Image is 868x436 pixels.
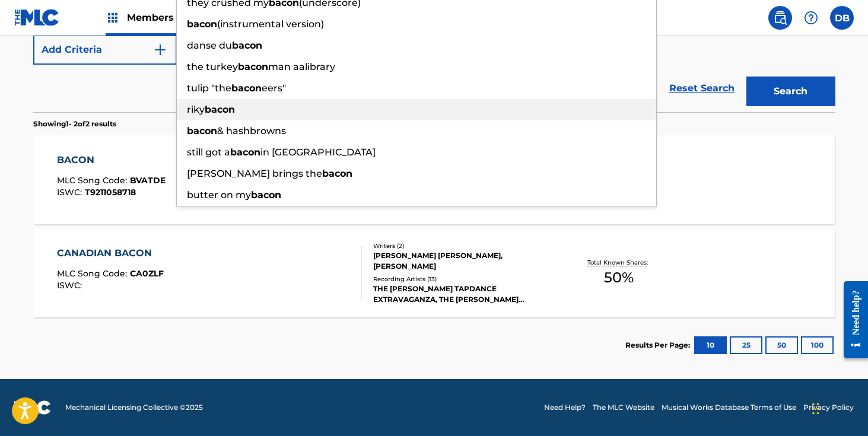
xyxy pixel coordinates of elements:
iframe: Resource Center [835,272,868,368]
div: CANADIAN BACON [57,246,164,260]
span: T9211058718 [85,187,136,198]
button: 10 [694,336,727,354]
span: danse du [187,40,232,51]
div: Drag [812,391,819,427]
img: logo [14,400,51,415]
span: the turkey [187,61,238,72]
strong: bacon [205,104,235,115]
div: User Menu [830,6,854,30]
p: Results Per Page: [625,340,693,351]
strong: bacon [187,125,217,136]
img: help [804,11,818,25]
button: Search [746,77,835,106]
a: Reset Search [663,75,740,101]
strong: bacon [322,168,352,179]
img: MLC Logo [14,9,60,26]
span: CA0ZLF [130,268,164,279]
div: Writers ( 2 ) [373,241,552,250]
a: Public Search [768,6,792,30]
span: & hashbrowns [217,125,286,136]
p: Total Known Shares: [587,258,651,267]
span: MLC Song Code : [57,175,130,186]
img: 9d2ae6d4665cec9f34b9.svg [153,43,167,57]
iframe: Chat Widget [809,379,868,436]
div: THE [PERSON_NAME] TAPDANCE EXTRAVAGANZA, THE [PERSON_NAME] TAPDANCE EXTRAVAGANZA, THE [PERSON_NAM... [373,284,552,305]
span: Members [127,11,185,24]
strong: bacon [230,147,260,158]
span: ISWC : [57,280,85,291]
button: Add Criteria [33,35,177,65]
span: Mechanical Licensing Collective © 2025 [65,402,203,413]
strong: bacon [251,189,281,201]
span: 50 % [604,267,634,288]
strong: bacon [232,40,262,51]
a: Privacy Policy [803,402,854,413]
span: tulip "the [187,82,231,94]
span: [PERSON_NAME] brings the [187,168,322,179]
span: butter on my [187,189,251,201]
span: riky [187,104,205,115]
a: BACONMLC Song Code:BVATDEISWC:T9211058718Writers (3)[PERSON_NAME], [PERSON_NAME], [PERSON_NAME]Re... [33,135,835,224]
span: still got a [187,147,230,158]
strong: bacon [231,82,262,94]
button: 25 [730,336,762,354]
div: BACON [57,153,166,167]
span: eers" [262,82,286,94]
span: (instrumental version) [217,18,324,30]
button: 50 [765,336,798,354]
span: MLC Song Code : [57,268,130,279]
a: Need Help? [544,402,586,413]
a: Musical Works Database Terms of Use [662,402,796,413]
div: Recording Artists ( 13 ) [373,275,552,284]
div: [PERSON_NAME] [PERSON_NAME], [PERSON_NAME] [373,250,552,272]
span: BVATDE [130,175,166,186]
div: Help [799,6,823,30]
span: man aalibrary [268,61,335,72]
img: Top Rightsholders [106,11,120,25]
a: CANADIAN BACONMLC Song Code:CA0ZLFISWC:Writers (2)[PERSON_NAME] [PERSON_NAME], [PERSON_NAME]Recor... [33,228,835,317]
span: in [GEOGRAPHIC_DATA] [260,147,376,158]
span: ISWC : [57,187,85,198]
strong: bacon [187,18,217,30]
a: The MLC Website [593,402,654,413]
img: search [773,11,787,25]
button: 100 [801,336,834,354]
strong: bacon [238,61,268,72]
p: Showing 1 - 2 of 2 results [33,119,116,129]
